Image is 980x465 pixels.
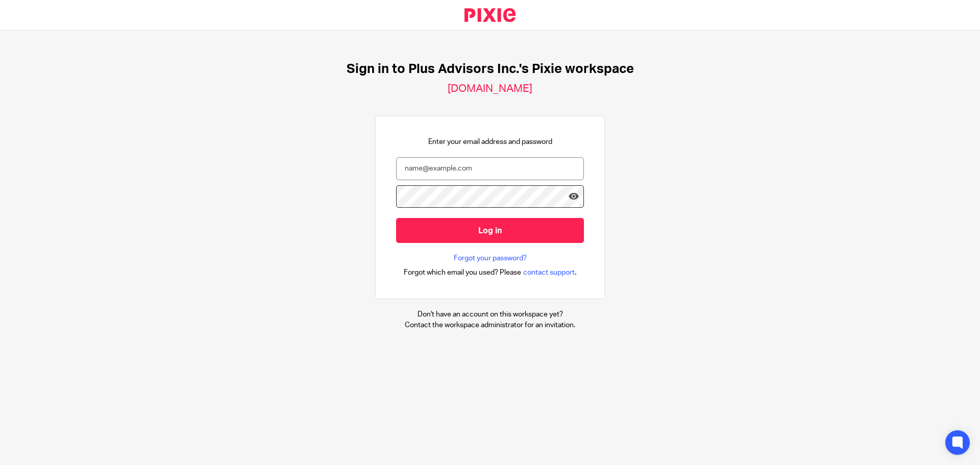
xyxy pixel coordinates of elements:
div: . [404,266,577,278]
span: Forgot which email you used? Please [404,267,521,278]
input: name@example.com [396,157,584,180]
a: Forgot your password? [454,253,527,263]
h1: Sign in to Plus Advisors Inc.'s Pixie workspace [347,61,634,77]
p: Enter your email address and password [428,137,552,147]
p: Contact the workspace administrator for an invitation. [405,320,575,330]
h2: [DOMAIN_NAME] [448,82,532,95]
p: Don't have an account on this workspace yet? [405,309,575,320]
input: Log in [396,218,584,243]
span: contact support [523,267,575,278]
